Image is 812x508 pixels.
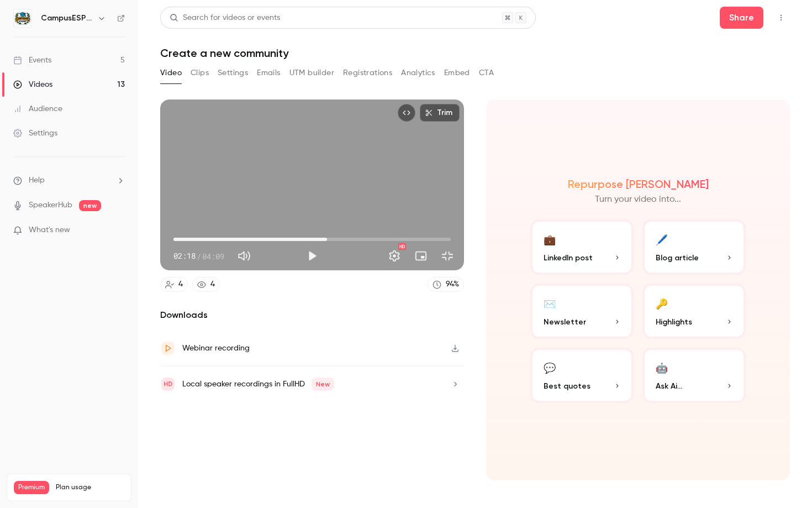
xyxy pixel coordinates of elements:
button: ✉️Newsletter [530,284,634,339]
iframe: Noticeable Trigger [112,226,125,235]
span: 04:09 [202,250,224,262]
a: SpeakerHub [29,200,72,211]
span: Best quotes [544,380,590,392]
div: Audience [13,103,62,114]
button: Turn on miniplayer [410,245,432,267]
button: 🖊️Blog article [642,219,746,275]
h1: Create a new community [160,46,790,60]
span: 02:18 [173,250,196,262]
span: Highlights [656,316,692,328]
div: Events [13,55,51,66]
button: Play [301,245,323,267]
div: Search for videos or events [170,12,280,24]
div: HD [398,243,406,250]
img: CampusESP Academy [14,9,31,27]
span: What's new [29,224,70,236]
div: 🤖 [656,359,668,376]
span: Ask Ai... [656,380,682,392]
div: 💬 [544,359,556,376]
button: Top Bar Actions [772,9,790,27]
div: 94 % [446,279,459,290]
div: 4 [210,279,215,290]
button: Embed video [398,104,415,122]
span: / [197,250,201,262]
div: 🖊️ [656,231,668,248]
a: 94% [428,277,464,292]
div: 💼 [544,231,556,248]
h2: Downloads [160,308,464,322]
p: Turn your video into... [595,193,681,206]
span: Blog article [656,252,699,264]
button: Settings [383,245,405,267]
div: Settings [13,128,57,139]
span: new [79,200,101,211]
button: Settings [218,64,248,82]
button: Registrations [343,64,392,82]
button: Mute [233,245,255,267]
div: Videos [13,79,52,90]
div: ✉️ [544,295,556,312]
span: Newsletter [544,316,586,328]
button: 💼LinkedIn post [530,219,634,275]
button: Exit full screen [436,245,458,267]
button: Video [160,64,182,82]
span: New [312,378,334,391]
a: 4 [192,277,220,292]
button: Share [720,7,763,29]
button: 💬Best quotes [530,348,634,403]
div: Local speaker recordings in FullHD [182,378,334,391]
li: help-dropdown-opener [13,175,125,186]
button: Emails [257,64,280,82]
span: Premium [14,481,49,494]
a: 4 [160,277,188,292]
button: CTA [479,64,494,82]
button: Embed [444,64,470,82]
button: Clips [191,64,209,82]
div: 02:18 [173,250,224,262]
span: LinkedIn post [544,252,593,264]
h6: CampusESP Academy [41,13,93,24]
span: Help [29,175,45,186]
div: 4 [178,279,183,290]
button: Trim [420,104,460,122]
button: 🔑Highlights [642,284,746,339]
span: Plan usage [56,483,124,492]
div: Webinar recording [182,342,250,355]
button: UTM builder [289,64,334,82]
button: 🤖Ask Ai... [642,348,746,403]
div: 🔑 [656,295,668,312]
button: Analytics [401,64,435,82]
h2: Repurpose [PERSON_NAME] [568,177,709,191]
